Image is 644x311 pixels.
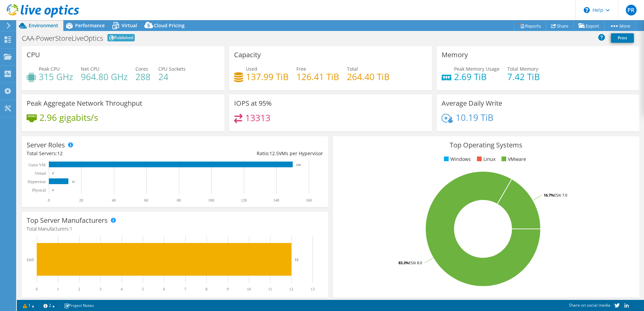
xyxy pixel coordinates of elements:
text: 12 [295,257,298,262]
text: 9 [227,287,229,291]
text: 10 [247,287,251,291]
span: Free [296,66,306,72]
svg: \n [584,7,590,13]
a: Share [546,21,574,31]
h3: Average Daily Write [442,100,502,107]
h3: IOPS at 95% [234,100,272,107]
span: Performance [75,22,105,29]
text: 1 [57,287,59,291]
h4: 264.40 TiB [347,73,390,80]
h4: 24 [158,73,186,80]
h4: 2.69 TiB [454,73,500,80]
a: More [604,21,636,31]
text: 3 [99,287,101,291]
text: 13 [311,287,315,291]
text: 12 [289,287,293,291]
span: Peak Memory Usage [454,66,500,72]
h3: Peak Aggregate Network Throughput [27,100,142,107]
text: 5 [142,287,144,291]
text: 8 [205,287,207,291]
div: Total Servers: [27,150,175,157]
h4: 126.41 TiB [296,73,339,80]
h4: 2.96 gigabits/s [39,114,98,121]
a: Project Notes [59,301,99,310]
h3: Server Roles [27,141,65,149]
span: Total [347,66,358,72]
span: Environment [29,22,58,29]
text: 20 [79,198,83,203]
text: 12 [72,180,75,183]
text: 100 [208,198,214,203]
h4: 964.80 GHz [81,73,128,80]
tspan: ESXi 7.0 [554,193,567,198]
tspan: 83.3% [398,260,409,265]
tspan: 16.7% [544,193,554,198]
span: Share on social media [569,302,610,308]
text: 6 [163,287,165,291]
span: Cores [135,66,148,72]
h1: CAA-PowerStoreLiveOptics [22,35,103,42]
text: 150 [296,163,301,167]
text: 4 [121,287,123,291]
span: Virtual [122,22,137,29]
text: 7 [184,287,186,291]
span: Peak CPU [39,66,60,72]
text: 0 [52,172,54,175]
h4: 10.19 TiB [456,114,493,121]
h3: Capacity [234,51,261,59]
h4: 137.99 TiB [246,73,289,80]
text: Hypervisor [28,179,46,184]
text: 140 [273,198,279,203]
h4: Total Manufacturers: [27,225,323,233]
text: 2 [78,287,80,291]
text: Guest VM [29,163,45,167]
a: 1 [18,301,39,310]
text: 0 [36,287,38,291]
tspan: ESXi 8.0 [409,260,422,265]
a: Print [611,33,634,43]
li: Linux [475,155,495,163]
li: VMware [500,155,526,163]
text: 120 [241,198,247,203]
span: 12 [57,150,63,157]
span: Cloud Pricing [154,22,185,29]
text: Dell [27,257,34,262]
span: Used [246,66,257,72]
h3: Top Server Manufacturers [27,217,108,224]
h4: 288 [135,73,151,80]
span: Total Memory [507,66,538,72]
text: 80 [177,198,181,203]
a: Reports [514,21,546,31]
text: Physical [32,188,46,193]
h4: 7.42 TiB [507,73,540,80]
h4: 315 GHz [39,73,73,80]
a: Export [573,21,605,31]
span: Published [107,34,135,41]
h3: Top Operating Systems [338,141,634,149]
h3: Memory [442,51,468,59]
text: 40 [112,198,116,203]
h4: 13313 [245,114,270,122]
span: 1 [70,226,72,232]
span: 12.5 [269,150,279,157]
span: CPU Sockets [158,66,186,72]
text: 11 [268,287,272,291]
a: 2 [39,301,60,310]
span: PR [626,5,637,15]
div: Ratio: VMs per Hypervisor [175,150,323,157]
text: 0 [48,198,50,203]
span: Net CPU [81,66,99,72]
text: Virtual [35,171,46,176]
text: 60 [144,198,148,203]
h3: CPU [27,51,40,59]
text: 0 [52,188,54,192]
li: Windows [442,155,471,163]
text: 160 [306,198,312,203]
